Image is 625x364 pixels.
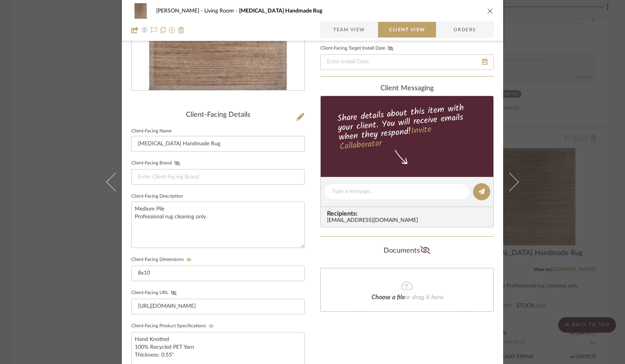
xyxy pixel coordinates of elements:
button: Client-Facing URL [168,290,179,296]
span: Recipients: [327,210,490,217]
img: 073c9878-9a73-4ab2-95fe-ec97cfcdd0cb_48x40.jpg [131,3,150,19]
span: Orders [445,22,485,37]
input: Enter Client-Facing Brand [131,169,305,185]
div: [EMAIL_ADDRESS][DOMAIN_NAME] [327,218,490,224]
button: close [487,7,494,14]
label: Client-Facing URL [131,290,179,296]
label: Client-Facing Target Install Date [320,46,396,51]
label: Client-Facing Name [131,129,171,133]
span: Choose a file [371,294,405,300]
span: Living Room [204,8,239,14]
button: Client-Facing Brand [172,161,182,166]
div: Share details about this item with your client. You will receive emails when they respond! [320,101,495,153]
span: [PERSON_NAME] [156,8,204,14]
span: Team View [333,22,365,37]
img: Remove from project [178,27,184,33]
span: or drag it here. [405,294,445,300]
label: Client-Facing Brand [131,161,182,166]
div: Documents [320,244,494,257]
button: Client-Facing Dimensions [184,257,194,262]
input: Enter item dimensions [131,266,305,281]
div: client Messaging [320,84,494,93]
div: Client-Facing Details [131,111,305,120]
input: Enter Install Date [320,54,494,70]
span: [MEDICAL_DATA] Handmade Rug [239,8,322,14]
label: Client-Facing Product Specifications [131,323,216,329]
input: Enter item URL [131,299,305,314]
button: Client-Facing Target Install Date [385,46,396,51]
button: Client-Facing Product Specifications [206,323,216,329]
label: Client-Facing Description [131,194,183,198]
span: Client View [389,22,425,37]
label: Client-Facing Dimensions [131,257,194,262]
input: Enter Client-Facing Item Name [131,136,305,152]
